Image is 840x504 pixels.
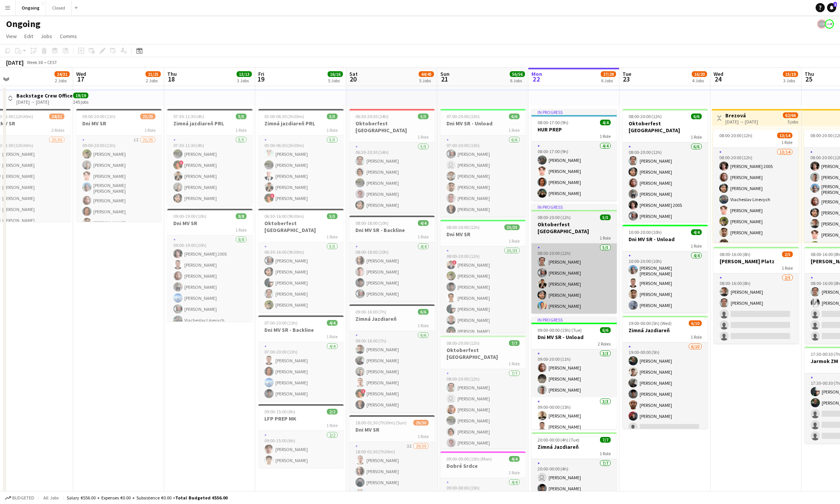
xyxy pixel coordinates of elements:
span: Comms [60,33,77,40]
span: Wed [76,70,86,77]
span: 1 Role [782,265,793,271]
span: 1 Role [235,127,246,133]
span: 09:00-00:00 (15h) (Tue) [538,327,582,333]
span: Total Budgeted €556.00 [175,495,227,501]
app-user-avatar: Backstage Crew [825,19,834,29]
span: 23 [621,75,631,83]
app-job-card: 06:30-20:30 (14h)5/5Oktoberfest [GEOGRAPHIC_DATA]1 Role5/506:30-20:30 (14h)[PERSON_NAME][PERSON_N... [349,109,435,213]
span: Week 38 [25,59,44,65]
a: Jobs [38,31,55,41]
span: 09:00-00:00 (15h) (Mon) [446,456,492,462]
span: 20:00-00:00 (4h) (Tue) [538,437,579,443]
div: [DATE] → [DATE] [725,119,758,125]
h3: Oktoberfest [GEOGRAPHIC_DATA] [440,347,526,360]
span: 1 [834,2,837,7]
app-job-card: 06:30-16:00 (9h30m)5/5Oktoberfest [GEOGRAPHIC_DATA]1 Role5/506:30-16:00 (9h30m)[PERSON_NAME][PERS... [258,209,344,312]
span: 19/19 [73,93,88,98]
h3: Oktoberfest [GEOGRAPHIC_DATA] [258,220,344,234]
span: 5/5 [236,114,246,119]
app-job-card: In progress08:00-20:00 (12h)5/5Oktoberfest [GEOGRAPHIC_DATA]1 Role5/508:00-20:00 (12h)[PERSON_NAM... [531,204,617,314]
div: [DATE] [6,59,24,66]
h3: Zimná Jazdiareň [531,443,617,450]
h3: Oktoberfest [GEOGRAPHIC_DATA] [349,120,435,134]
app-card-role: 5/507:30-11:30 (4h)[PERSON_NAME]![PERSON_NAME][PERSON_NAME][PERSON_NAME][PERSON_NAME] [167,136,253,206]
span: 2/2 [327,409,338,414]
h3: Zimná jazdiareň PRL [258,120,344,127]
span: 5/5 [327,114,338,119]
div: 2 Jobs [55,78,69,83]
span: 4/4 [691,229,702,235]
span: 08:00-20:00 (12h) [446,340,480,346]
span: Sun [440,70,450,77]
h3: Dni MV SR [440,231,526,238]
span: 1 Role [235,227,246,233]
span: 1 Role [326,234,338,240]
span: 08:00-17:00 (9h) [538,120,568,125]
a: 1 [827,3,836,12]
h3: Dni MV SR - Backline [258,326,344,333]
span: 16/20 [692,71,707,77]
span: 17 [75,75,86,83]
span: 4/4 [509,456,520,462]
h3: Dobré Srdce [440,462,526,469]
span: 19 [257,75,264,83]
div: 2 Jobs [146,78,160,83]
span: 1 Role [509,238,520,244]
app-card-role: 7/708:00-20:00 (12h)[PERSON_NAME] [PERSON_NAME][PERSON_NAME][PERSON_NAME][PERSON_NAME][PERSON_NAME] [440,369,526,461]
h3: Dni MV SR - Backline [349,227,435,234]
app-card-role: 5/503:00-06:30 (3h30m)[PERSON_NAME][PERSON_NAME][PERSON_NAME][PERSON_NAME]![PERSON_NAME] [258,136,344,206]
app-job-card: 07:00-20:00 (13h)4/4Dni MV SR - Backline1 Role4/407:00-20:00 (13h)[PERSON_NAME][PERSON_NAME][PERS... [258,315,344,401]
span: 1 Role [509,470,520,475]
span: 62/66 [783,112,798,118]
span: 1 Role [144,127,155,133]
span: 1 Role [509,127,520,133]
span: 22 [530,75,542,83]
span: 07:00-20:00 (13h) [264,320,298,326]
button: Budgeted [4,494,35,502]
span: Tue [622,70,631,77]
app-job-card: 09:00-16:00 (7h)6/6Zimná Jazdiareň1 Role6/609:00-16:00 (7h)[PERSON_NAME][PERSON_NAME][PERSON_NAME... [349,304,435,412]
div: In progress [531,317,617,323]
app-job-card: In progress09:00-00:00 (15h) (Tue)6/6Dni MV SR - Unload2 Roles3/309:00-20:00 (11h)[PERSON_NAME][P... [531,317,617,429]
span: 4/4 [327,320,338,326]
h3: [PERSON_NAME] Platz [714,258,799,265]
app-card-role: 2/508:00-16:00 (8h)[PERSON_NAME][PERSON_NAME] [714,274,799,344]
span: Thu [167,70,177,77]
span: 2 Roles [598,341,611,347]
span: 21/25 [146,71,161,77]
div: 08:00-20:00 (12h)6/6Oktoberfest [GEOGRAPHIC_DATA]1 Role6/608:00-20:00 (12h)[PERSON_NAME][PERSON_N... [622,109,708,222]
span: Wed [714,70,723,77]
span: 21/25 [140,114,155,119]
app-card-role: 8/809:00-19:00 (10h)[PERSON_NAME] 2005[PERSON_NAME][PERSON_NAME][PERSON_NAME][PERSON_NAME][PERSON... [167,235,253,339]
span: View [6,33,17,40]
h1: Ongoing [6,18,40,30]
h3: Dni MV SR - Unload [622,236,708,243]
h3: Dni MV SR - Unload [531,334,617,341]
h3: Zimná jazdiareň PRL [167,120,253,127]
app-card-role: 6/1019:00-00:00 (5h)[PERSON_NAME][PERSON_NAME][PERSON_NAME][PERSON_NAME][PERSON_NAME][PERSON_NAME] [622,342,708,468]
span: 09:00-19:00 (10h) [173,213,206,219]
div: 08:00-20:00 (12h)7/7Oktoberfest [GEOGRAPHIC_DATA]1 Role7/708:00-20:00 (12h)[PERSON_NAME] [PERSON_... [440,336,526,448]
h3: Brezová [725,112,758,119]
span: 7/7 [600,437,611,443]
app-job-card: 08:00-16:00 (8h)2/5[PERSON_NAME] Platz1 Role2/508:00-16:00 (8h)[PERSON_NAME][PERSON_NAME] [714,247,799,344]
app-job-card: 09:00-20:00 (11h)21/25Dni MV SR1 Role1I21/2509:00-20:00 (11h)[PERSON_NAME][PERSON_NAME][PERSON_NA... [76,109,162,222]
span: 6/6 [509,114,520,119]
h3: LFP PREP MK [258,415,344,422]
app-job-card: 09:00-15:00 (6h)2/2LFP PREP MK1 Role2/209:00-15:00 (6h)[PERSON_NAME][PERSON_NAME] [258,404,344,468]
span: 24 [712,75,723,83]
span: 4/4 [418,220,429,226]
span: 44/45 [419,71,434,77]
app-card-role: 6/607:00-20:00 (13h)[PERSON_NAME] [PERSON_NAME][PERSON_NAME][PERSON_NAME][PERSON_NAME][PERSON_NAME] [440,136,526,217]
app-card-role: 6/609:00-16:00 (7h)[PERSON_NAME][PERSON_NAME][PERSON_NAME][PERSON_NAME]![PERSON_NAME][PERSON_NAME] [349,331,435,412]
span: 1 Role [326,422,338,428]
span: 4/4 [600,120,611,125]
span: 1 Role [418,434,429,439]
a: Edit [21,31,36,41]
div: 07:00-20:00 (13h)6/6Dni MV SR - Unload1 Role6/607:00-20:00 (13h)[PERSON_NAME] [PERSON_NAME][PERSO... [440,109,526,217]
